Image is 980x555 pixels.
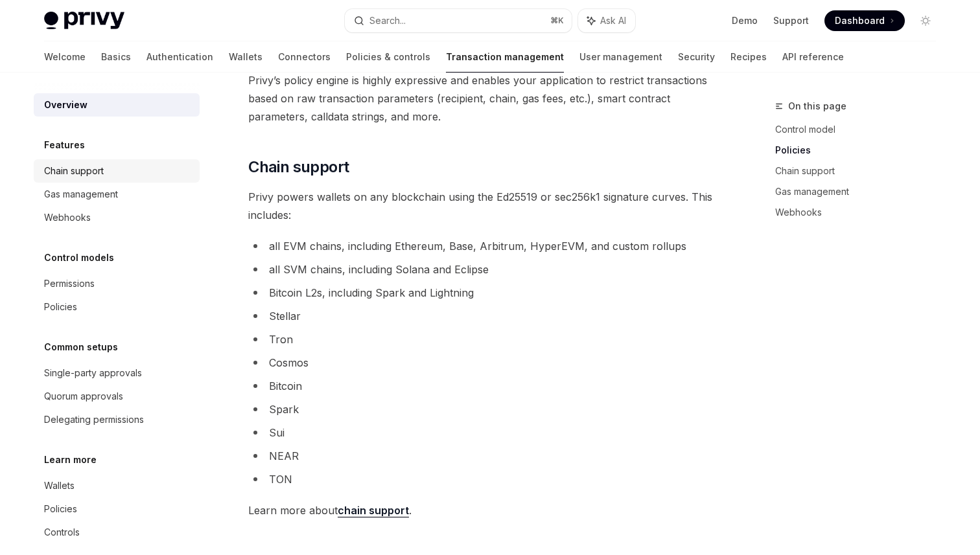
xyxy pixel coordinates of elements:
[248,330,716,348] li: Tron
[578,9,635,32] button: Ask AI
[34,206,200,229] a: Webhooks
[44,365,142,381] div: Single-party approvals
[34,93,200,117] a: Overview
[732,14,758,27] a: Demo
[44,299,77,315] div: Policies
[34,295,200,319] a: Policies
[34,521,200,544] a: Controls
[788,98,846,114] span: On this page
[44,389,123,404] div: Quorum approvals
[346,41,430,73] a: Policies & controls
[775,161,946,181] a: Chain support
[34,159,200,183] a: Chain support
[248,157,349,177] span: Chain support
[44,187,118,202] div: Gas management
[44,97,87,113] div: Overview
[44,412,144,427] div: Delegating permissions
[278,41,331,73] a: Connectors
[446,41,564,73] a: Transaction management
[44,137,85,153] h5: Features
[44,210,91,225] div: Webhooks
[915,10,936,31] button: Toggle dark mode
[34,272,200,295] a: Permissions
[775,202,946,223] a: Webhooks
[44,250,114,266] h5: Control models
[34,474,200,497] a: Wallets
[44,41,86,73] a: Welcome
[146,41,213,73] a: Authentication
[44,501,77,517] div: Policies
[44,339,118,355] h5: Common setups
[579,41,662,73] a: User management
[248,307,716,325] li: Stellar
[600,14,626,27] span: Ask AI
[248,424,716,442] li: Sui
[248,354,716,372] li: Cosmos
[34,361,200,385] a: Single-party approvals
[248,470,716,488] li: TON
[773,14,809,27] a: Support
[44,525,80,540] div: Controls
[248,447,716,465] li: NEAR
[835,14,885,27] span: Dashboard
[775,140,946,161] a: Policies
[248,71,716,126] span: Privy’s policy engine is highly expressive and enables your application to restrict transactions ...
[730,41,767,73] a: Recipes
[44,276,95,291] div: Permissions
[44,452,97,468] h5: Learn more
[824,10,905,31] a: Dashboard
[248,284,716,302] li: Bitcoin L2s, including Spark and Lightning
[678,41,715,73] a: Security
[345,9,572,32] button: Search...⌘K
[34,385,200,408] a: Quorum approvals
[782,41,844,73] a: API reference
[248,237,716,255] li: all EVM chains, including Ethereum, Base, Arbitrum, HyperEVM, and custom rollups
[248,260,716,278] li: all SVM chains, including Solana and Eclipse
[338,504,409,517] a: chain support
[248,400,716,418] li: Spark
[34,183,200,206] a: Gas management
[775,181,946,202] a: Gas management
[44,12,124,30] img: light logo
[248,377,716,395] li: Bitcoin
[34,408,200,431] a: Delegating permissions
[34,497,200,521] a: Policies
[229,41,262,73] a: Wallets
[369,13,406,28] div: Search...
[44,163,104,179] div: Chain support
[44,478,75,493] div: Wallets
[248,188,716,224] span: Privy powers wallets on any blockchain using the Ed25519 or sec256k1 signature curves. This inclu...
[101,41,131,73] a: Basics
[775,119,946,140] a: Control model
[248,501,716,519] span: Learn more about .
[550,16,564,26] span: ⌘ K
